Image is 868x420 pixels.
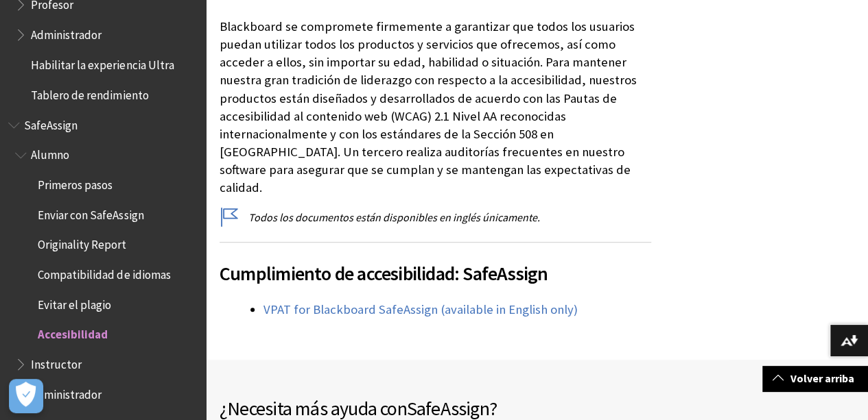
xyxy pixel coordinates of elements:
[31,23,102,42] span: Administrador
[38,323,108,341] span: Accesibilidad
[31,143,69,162] span: Alumno
[220,210,651,225] p: Todos los documentos están disponibles en inglés únicamente.
[38,293,111,311] span: Evitar el plagio
[9,379,43,413] button: Abrir preferencias
[762,366,868,391] a: Volver arriba
[31,352,82,371] span: Instructor
[38,203,143,221] span: Enviar con SafeAssign
[31,53,174,72] span: Habilitar la experiencia Ultra
[38,233,126,251] span: Originality Report
[220,242,651,288] h2: Cumplimiento de accesibilidad: SafeAssign
[263,301,578,318] a: VPAT for Blackboard SafeAssign (available in English only)
[31,83,148,101] span: Tablero de rendimiento
[220,18,651,197] p: Blackboard se compromete firmemente a garantizar que todos los usuarios puedan utilizar todos los...
[38,262,170,281] span: Compatibilidad de idiomas
[8,113,198,406] nav: Book outline for Blackboard SafeAssign
[24,113,78,132] span: SafeAssign
[38,173,113,191] span: Primeros pasos
[31,382,102,401] span: Administrador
